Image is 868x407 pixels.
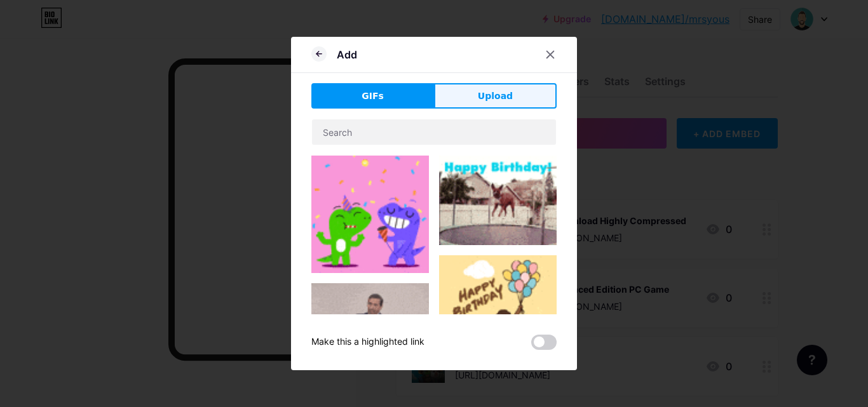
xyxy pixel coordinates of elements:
[478,90,513,103] span: Upload
[311,335,424,350] div: Make this a highlighted link
[311,283,429,382] img: Gihpy
[439,156,557,245] img: Gihpy
[362,90,384,103] span: GIFs
[311,156,429,273] img: Gihpy
[439,255,557,373] img: Gihpy
[337,47,357,62] div: Add
[311,83,434,109] button: GIFs
[434,83,557,109] button: Upload
[312,119,556,145] input: Search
